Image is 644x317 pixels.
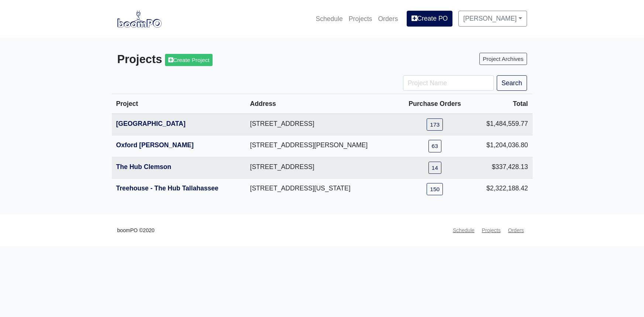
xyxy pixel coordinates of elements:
[428,162,441,174] a: 14
[117,226,155,235] small: boomPO ©2020
[497,75,527,91] button: Search
[116,185,218,192] a: Treehouse - The Hub Tallahassee
[246,135,398,157] td: [STREET_ADDRESS][PERSON_NAME]
[246,114,398,135] td: [STREET_ADDRESS]
[479,53,527,65] a: Project Archives
[403,75,494,91] input: Project Name
[375,11,401,27] a: Orders
[472,94,532,114] th: Total
[246,157,398,178] td: [STREET_ADDRESS]
[117,53,317,66] h3: Projects
[505,223,527,238] a: Orders
[346,11,375,27] a: Projects
[116,163,172,170] a: The Hub Clemson
[246,178,398,200] td: [STREET_ADDRESS][US_STATE]
[472,157,532,178] td: $337,428.13
[427,118,443,131] a: 173
[112,94,246,114] th: Project
[117,10,162,27] img: boomPO
[428,140,441,152] a: 63
[472,114,532,135] td: $1,484,559.77
[407,11,452,26] a: Create PO
[472,178,532,200] td: $2,322,188.42
[165,54,213,66] a: Create Project
[427,183,443,195] a: 150
[246,94,398,114] th: Address
[479,223,504,238] a: Projects
[398,94,472,114] th: Purchase Orders
[472,135,532,157] td: $1,204,036.80
[313,11,345,27] a: Schedule
[116,120,186,127] a: [GEOGRAPHIC_DATA]
[116,141,194,149] a: Oxford [PERSON_NAME]
[450,223,478,238] a: Schedule
[458,11,527,26] a: [PERSON_NAME]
